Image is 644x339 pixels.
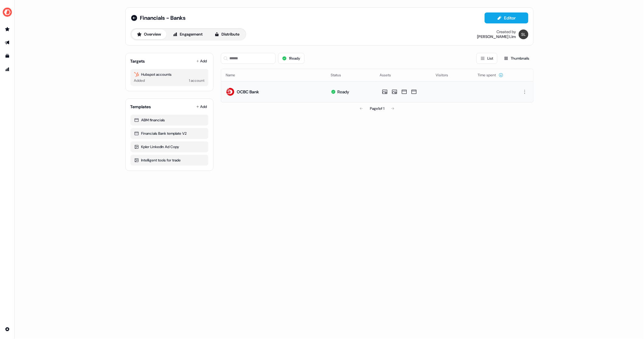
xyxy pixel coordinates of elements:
[2,64,12,74] a: Go to attribution
[134,144,205,150] div: Kpler LinkedIn Ad Copy
[519,29,528,39] img: Shi Jia
[477,34,516,39] div: [PERSON_NAME] Lim
[237,89,259,95] div: OCBC Bank
[478,70,503,81] button: Time spent
[132,29,166,39] button: Overview
[131,104,151,110] div: Templates
[2,51,12,61] a: Go to templates
[209,29,245,39] button: Distribute
[189,78,205,84] div: 1 account
[485,12,528,23] button: Editor
[370,106,384,112] div: Page 1 of 1
[500,53,534,64] button: Thumbnails
[131,58,145,64] div: Targets
[140,14,186,22] span: Financials - Banks
[338,89,350,95] div: Ready
[476,53,497,64] button: List
[2,24,12,34] a: Go to prospects
[134,130,205,137] div: Financials Bank template V2
[331,70,349,81] button: Status
[497,29,516,34] div: Created by
[2,38,12,47] a: Go to outbound experience
[485,16,528,22] a: Editor
[134,117,205,123] div: ABM financials
[168,29,208,39] button: Engagement
[134,78,145,84] div: Added
[278,53,305,64] button: 1Ready
[195,102,208,111] button: Add
[375,69,431,81] th: Assets
[134,157,205,163] div: Intelligent tools for trade
[134,71,205,78] div: Hubspot accounts
[2,324,12,334] a: Go to integrations
[226,70,243,81] button: Name
[436,70,456,81] button: Visitors
[195,57,208,65] button: Add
